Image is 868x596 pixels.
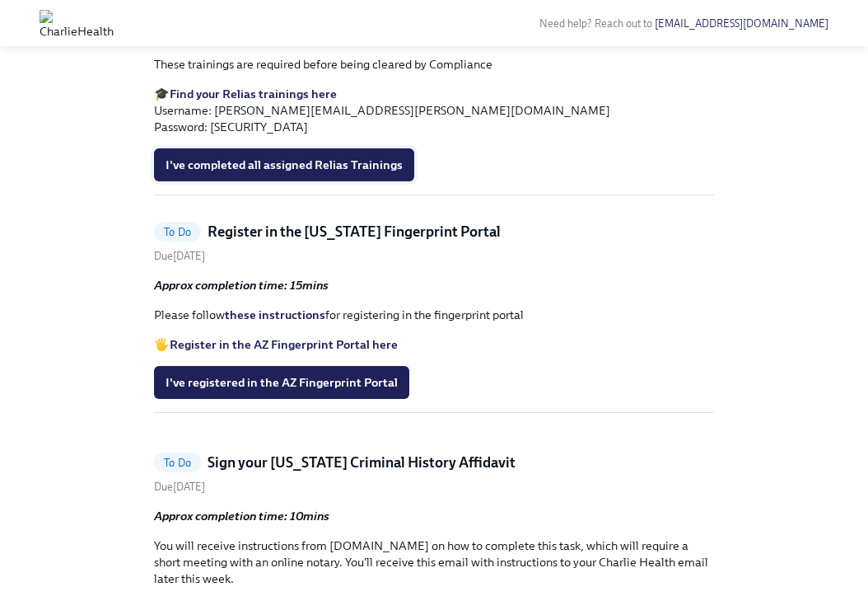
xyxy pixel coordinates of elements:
span: Need help? Reach out to [539,17,828,30]
a: To DoRegister in the [US_STATE] Fingerprint PortalDue[DATE] [154,222,714,264]
h5: Register in the [US_STATE] Fingerprint Portal [208,222,501,242]
button: I've registered in the AZ Fingerprint Portal [154,366,409,399]
p: 🖐️ [154,336,714,353]
img: CharlieHealth [40,10,114,36]
p: These trainings are required before being cleared by Compliance [154,56,714,73]
a: Register in the AZ Fingerprint Portal here [170,337,398,352]
span: Friday, October 17th 2025, 10:00 am [154,250,205,262]
strong: Approx completion time: 10mins [154,509,329,523]
h5: Sign your [US_STATE] Criminal History Affidavit [208,453,516,472]
span: I've completed all assigned Relias Trainings [166,157,403,173]
p: Please follow for registering in the fingerprint portal [154,307,714,323]
p: You will receive instructions from [DOMAIN_NAME] on how to complete this task, which will require... [154,537,714,587]
strong: Approx completion time: 15mins [154,278,329,293]
span: Friday, October 17th 2025, 10:00 am [154,481,205,493]
a: these instructions [225,307,325,322]
span: To Do [154,457,201,469]
span: I've registered in the AZ Fingerprint Portal [166,374,398,391]
p: 🎓 Username: [PERSON_NAME][EMAIL_ADDRESS][PERSON_NAME][DOMAIN_NAME] Password: [SECURITY_DATA] [154,86,714,135]
a: Find your Relias trainings here [170,87,337,101]
a: To DoSign your [US_STATE] Criminal History AffidavitDue[DATE] [154,453,714,495]
span: To Do [154,226,201,238]
a: [EMAIL_ADDRESS][DOMAIN_NAME] [655,17,828,30]
button: I've completed all assigned Relias Trainings [154,148,414,181]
